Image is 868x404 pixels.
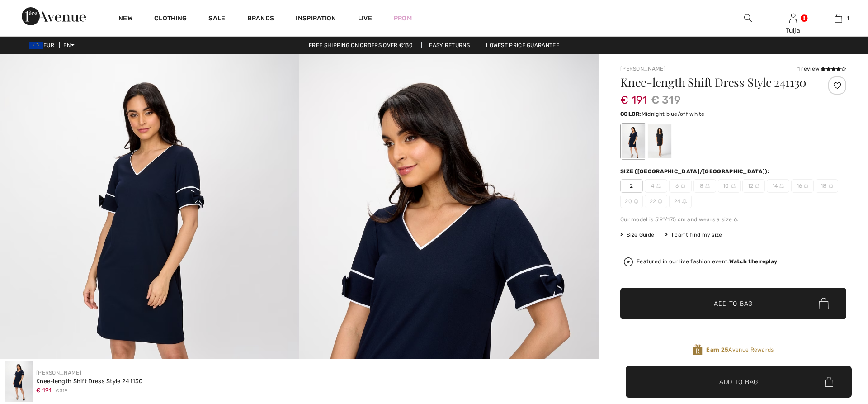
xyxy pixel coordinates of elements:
div: Knee-length Shift Dress Style 241130 [36,377,143,386]
a: Brands [247,14,274,24]
a: New [118,14,132,24]
span: Add to Bag [719,377,758,386]
img: ring-m.svg [682,199,687,204]
span: € 191 [36,387,52,394]
span: Inspiration [296,14,336,24]
img: Bag.svg [825,377,833,387]
button: Add to Bag [626,366,852,398]
img: ring-m.svg [634,199,638,204]
span: 1 [847,14,849,22]
span: 8 [693,179,716,193]
span: 4 [645,179,667,193]
img: ring-m.svg [779,184,784,188]
span: 6 [669,179,692,193]
img: My Info [789,13,797,24]
strong: Earn 25 [706,347,728,353]
span: Color: [620,111,642,117]
iframe: Opens a widget where you can find more information [810,336,859,359]
span: 18 [816,179,838,193]
span: € 319 [56,388,68,394]
span: EUR [29,42,58,48]
div: Our model is 5'9"/175 cm and wears a size 6. [620,215,846,223]
img: ring-m.svg [755,184,759,188]
span: 22 [645,195,667,208]
div: Featured in our live fashion event. [637,259,777,265]
a: [PERSON_NAME] [36,370,81,376]
img: My Bag [835,13,842,24]
div: I can't find my size [665,231,722,239]
button: Add to Bag [620,288,846,319]
span: EN [63,42,75,48]
img: ring-m.svg [656,184,661,188]
img: ring-m.svg [804,184,808,188]
img: ring-m.svg [731,184,736,188]
div: 1 review [797,65,846,73]
img: Euro [29,42,43,49]
a: Sale [208,14,225,24]
a: Prom [394,14,412,23]
span: 2 [620,179,643,193]
span: 10 [718,179,741,193]
img: Watch the replay [624,257,633,266]
span: € 191 [620,85,647,106]
h1: Knee-length Shift Dress Style 241130 [620,76,809,88]
a: Sign In [789,14,797,22]
a: Lowest Price Guarantee [479,42,566,48]
strong: Watch the replay [729,258,778,265]
a: [PERSON_NAME] [620,66,665,72]
a: 1 [816,13,860,24]
span: 16 [791,179,814,193]
span: Size Guide [620,231,654,239]
span: 12 [742,179,765,193]
img: Avenue Rewards [693,344,703,356]
a: Clothing [154,14,187,24]
div: Black/Off White [648,124,671,158]
img: ring-m.svg [705,184,710,188]
span: 14 [767,179,789,193]
span: Midnight blue/off white [642,111,705,117]
a: Live [358,14,372,23]
a: Easy Returns [421,42,477,48]
img: search the website [744,13,752,24]
span: 24 [669,195,692,208]
img: ring-m.svg [658,199,662,204]
div: Midnight blue/off white [622,124,645,158]
img: ring-m.svg [829,184,833,188]
span: 20 [620,195,643,208]
span: € 319 [651,92,681,108]
img: Knee-Length Shift Dress Style 241130 [5,361,33,402]
a: Free shipping on orders over €130 [302,42,420,48]
div: Tuija [771,26,815,35]
img: 1ère Avenue [22,7,86,25]
img: Bag.svg [819,298,829,309]
span: Add to Bag [714,299,753,309]
span: Avenue Rewards [706,346,774,354]
div: Size ([GEOGRAPHIC_DATA]/[GEOGRAPHIC_DATA]): [620,167,771,176]
img: ring-m.svg [681,184,685,188]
